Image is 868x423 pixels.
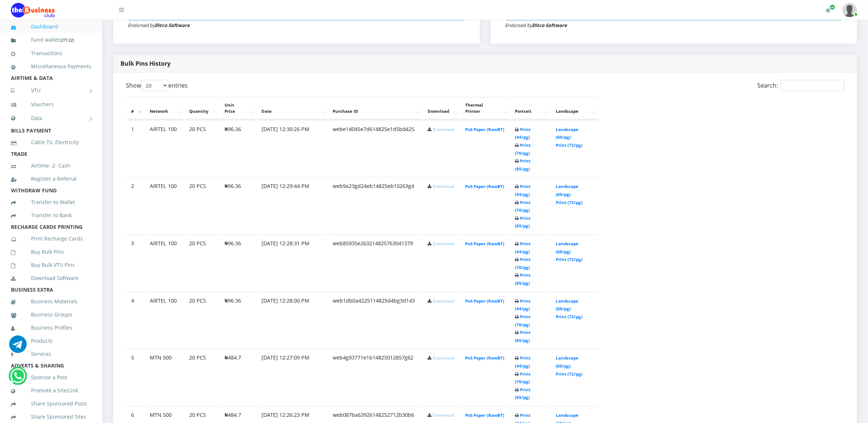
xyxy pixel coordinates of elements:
td: [DATE] 12:29:44 PM [257,177,328,234]
a: Print (44/pg) [515,241,531,254]
a: Print (70/pg) [515,314,531,327]
a: PoS Paper (RawBT) [465,412,504,418]
th: Landscape: activate to sort column ascending [551,97,598,120]
strong: Ditco Software [155,22,190,28]
a: Share Sponsored Posts [11,395,91,412]
td: ₦96.36 [220,235,256,291]
a: Promote a Site/Link [11,382,91,399]
a: Data [11,109,91,127]
a: Print (44/pg) [515,355,531,369]
td: 20 PCS [185,235,219,291]
th: Date: activate to sort column ascending [257,97,328,120]
a: Print (70/pg) [515,371,531,385]
a: Download [433,298,454,304]
a: PoS Paper (RawBT) [465,298,504,304]
a: Print (70/pg) [515,257,531,270]
a: Airtime -2- Cash [11,157,91,174]
a: Download [433,412,454,418]
td: 20 PCS [185,177,219,234]
select: Showentries [141,80,168,91]
strong: Ditco Software [532,22,567,28]
td: web1db0a4225114825d4bg3d143 [328,292,422,349]
a: Download [433,184,454,189]
img: Logo [11,3,55,18]
strong: Bulk Pins History [121,59,171,68]
a: Dashboard [11,18,91,35]
td: webe14045e7d614825e1d5bd425 [328,120,422,177]
a: Print Recharge Cards [11,230,91,247]
small: Endorsed by [128,22,190,28]
td: ₦96.36 [220,292,256,349]
a: Buy Bulk Pins [11,243,91,260]
th: Unit Price: activate to sort column ascending [220,97,256,120]
a: PoS Paper (RawBT) [465,241,504,246]
td: 4 [127,292,145,349]
td: 1 [127,120,145,177]
a: Landscape (60/pg) [556,298,578,312]
a: Fund wallet[277.22] [11,31,91,49]
th: Quantity: activate to sort column ascending [185,97,219,120]
a: Print (85/pg) [515,158,531,172]
a: Download [433,127,454,132]
td: 20 PCS [185,292,219,349]
a: Business Materials [11,293,91,310]
a: Print (72/pg) [556,371,582,377]
a: Print (70/pg) [515,200,531,213]
a: VTU [11,81,91,100]
td: web9a23gd24eb14825eb10263g4 [328,177,422,234]
a: Print (85/pg) [515,272,531,286]
td: ₦96.36 [220,120,256,177]
a: Chat for support [9,341,27,353]
a: PoS Paper (RawBT) [465,355,504,361]
th: Thermal Printer: activate to sort column ascending [461,97,510,120]
a: Products [11,332,91,349]
a: Print (72/pg) [556,257,582,262]
td: ₦484.7 [220,349,256,405]
span: Renew/Upgrade Subscription [830,4,835,10]
a: Transfer to Bank [11,207,91,224]
td: 20 PCS [185,349,219,405]
td: [DATE] 12:30:26 PM [257,120,328,177]
a: Buy Bulk VTU Pins [11,257,91,273]
input: Search: [780,80,844,91]
a: Business Groups [11,306,91,323]
td: AIRTEL 100 [145,177,184,234]
a: Landscape (60/pg) [556,241,578,254]
a: Sponsor a Post [11,369,91,386]
th: #: activate to sort column descending [127,97,145,120]
a: Chat for support [10,373,25,385]
a: Print (85/pg) [515,387,531,400]
label: Show entries [126,80,188,91]
td: 20 PCS [185,120,219,177]
td: ₦96.36 [220,177,256,234]
a: Vouchers [11,96,91,113]
a: Landscape (60/pg) [556,127,578,140]
td: 2 [127,177,145,234]
td: AIRTEL 100 [145,235,184,291]
td: [DATE] 12:28:31 PM [257,235,328,291]
a: Print (44/pg) [515,184,531,197]
small: [ ] [60,37,74,43]
a: Landscape (60/pg) [556,355,578,369]
a: Print (70/pg) [515,142,531,156]
a: Print (72/pg) [556,314,582,319]
a: Transactions [11,45,91,62]
a: Services [11,346,91,362]
td: 3 [127,235,145,291]
a: Transfer to Wallet [11,194,91,211]
td: AIRTEL 100 [145,292,184,349]
th: Download: activate to sort column ascending [423,97,460,120]
a: Print (72/pg) [556,200,582,205]
a: Landscape (60/pg) [556,184,578,197]
th: Network: activate to sort column ascending [145,97,184,120]
a: Print (72/pg) [556,142,582,148]
img: User [842,3,857,17]
a: Miscellaneous Payments [11,58,91,75]
a: Download [433,355,454,361]
small: Endorsed by [505,22,567,28]
a: Download Software [11,270,91,287]
a: PoS Paper (RawBT) [465,184,504,189]
a: Print (85/pg) [515,330,531,343]
a: Business Profiles [11,319,91,336]
a: PoS Paper (RawBT) [465,127,504,132]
